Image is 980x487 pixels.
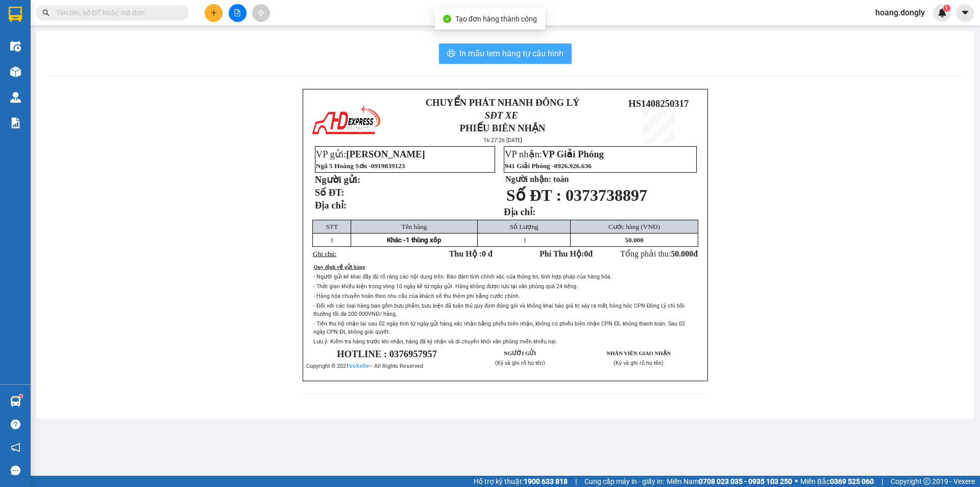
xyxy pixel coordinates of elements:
[505,162,592,170] span: 941 Giải Phóng -
[699,477,792,485] strong: 0708 023 035 - 0935 103 250
[606,351,671,356] strong: NHÂN VIÊN GIAO NHẬN
[19,395,22,398] sup: 1
[129,19,189,30] span: HS1408250309
[56,7,177,18] input: Tìm tên, số ĐT hoặc mã đơn
[229,4,247,22] button: file-add
[575,476,577,487] span: |
[830,477,874,485] strong: 0369 525 060
[553,175,569,183] span: toàn
[795,479,798,483] span: ⚪️
[10,396,21,407] img: warehouse-icon
[315,200,347,211] strong: Địa chỉ:
[406,236,441,244] span: 1 thùng xốp
[313,283,578,290] span: - Thời gian khiếu kiện trong vòng 10 ngày kể từ ngày gửi. Hàng không được lưu tại văn phòng quá 2...
[938,8,947,17] img: icon-new-feature
[459,47,563,60] span: In mẫu tem hàng tự cấu hình
[482,249,493,258] span: 0 đ
[474,476,568,487] span: Hỗ trợ kỹ thuật:
[460,123,546,133] strong: PHIẾU BIÊN NHẬN
[9,7,22,22] img: logo-vxr
[485,110,518,121] span: SĐT XE
[10,41,21,52] img: warehouse-icon
[234,9,241,16] span: file-add
[620,249,698,258] span: Tổng phải thu:
[11,443,20,452] span: notification
[315,174,360,185] strong: Người gửi:
[443,15,451,23] span: check-circle
[11,420,20,429] span: question-circle
[313,320,685,335] span: - Tiền thu hộ nhận lại sau 02 ngày tính từ ngày gửi hàng xác nhận bằng phiếu biên nhận, không có ...
[42,9,50,16] span: search
[961,8,970,17] span: caret-down
[945,5,948,12] span: 1
[449,249,493,258] strong: Thu Hộ :
[316,162,405,170] span: Ngã 5 Hoàng Sơn -
[800,476,874,487] span: Miền Bắc
[330,236,334,244] span: 1
[41,8,123,30] strong: CHUYỂN PHÁT NHANH ĐÔNG LÝ
[257,9,264,16] span: aim
[505,175,551,183] strong: Người nhận:
[881,476,883,487] span: |
[540,249,593,258] strong: Phí Thu Hộ: đ
[326,223,338,230] span: STT
[671,249,693,258] span: 50.000
[315,187,345,198] strong: Số ĐT:
[6,18,34,54] img: logo
[542,149,604,159] span: VP Giải Phóng
[614,360,664,366] span: (Ký và ghi rõ họ tên)
[608,223,660,230] span: Cước hàng (VNĐ)
[455,15,537,23] span: Tạo đơn hàng thành công
[313,293,520,299] span: - Hàng hóa chuyển hoàn theo nhu cầu của khách sẽ thu thêm phí bằng cước chính.
[252,4,270,22] button: aim
[505,149,604,159] span: VP nhận:
[313,303,684,317] span: - Đối với các loại hàng bao gồm bưu phẩm, bưu kiện đã tuân thủ quy định đóng gói và không khai bá...
[524,477,568,485] strong: 1900 633 818
[205,4,223,22] button: plus
[64,32,97,43] span: SĐT XE
[506,186,561,204] span: Số ĐT :
[306,363,423,369] span: Copyright © 2021 – All Rights Reserved
[337,349,437,359] span: HOTLINE : 0376957957
[439,43,572,64] button: printerIn mẫu tem hàng tự cấu hình
[554,162,592,170] span: 0926.926.636
[349,363,369,369] a: VeXeRe
[313,338,557,345] span: Lưu ý: Kiểm tra hàng trước khi nhận, hàng đã ký nhận và di chuyển khỏi văn phòng miễn khiếu nại.
[483,137,522,144] span: 16:27:26 [DATE]
[625,236,644,244] span: 50.000
[127,69,189,80] span: VP Giải Phóng
[402,223,427,230] span: Tên hàng
[313,264,365,270] span: Quy định về gửi hàng
[956,4,974,22] button: caret-down
[523,236,527,244] span: 1
[584,476,664,487] span: Cung cấp máy in - giấy in:
[504,206,535,217] strong: Địa chỉ:
[365,264,366,270] span: :
[371,162,405,170] span: 0919839123
[387,236,406,244] span: Khác -
[628,98,689,109] span: HS1408250317
[310,103,382,138] img: logo
[210,9,217,16] span: plus
[566,186,647,204] span: 0373738897
[90,69,189,80] span: VP nhận:
[10,118,21,128] img: solution-icon
[313,250,336,258] span: Ghi chú:
[584,249,588,258] span: 0
[11,466,20,475] span: message
[504,351,536,356] strong: NGƯỜI GỬI
[313,273,612,280] span: - Người gửi kê khai đầy đủ rõ ràng các nội dung trên. Bảo đảm tính chính xác của thông tin, tính ...
[10,92,21,103] img: warehouse-icon
[346,149,425,159] span: [PERSON_NAME]
[510,223,538,230] span: Số Lượng
[693,249,698,258] span: đ
[923,478,930,485] span: copyright
[426,97,580,108] strong: CHUYỂN PHÁT NHANH ĐÔNG LÝ
[867,6,933,19] span: hoang.dongly
[316,149,425,159] span: VP gửi:
[5,69,83,91] span: VP gửi:
[495,360,545,366] span: (Ký và ghi rõ họ tên)
[943,5,950,12] sup: 1
[10,66,21,77] img: warehouse-icon
[667,476,792,487] span: Miền Nam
